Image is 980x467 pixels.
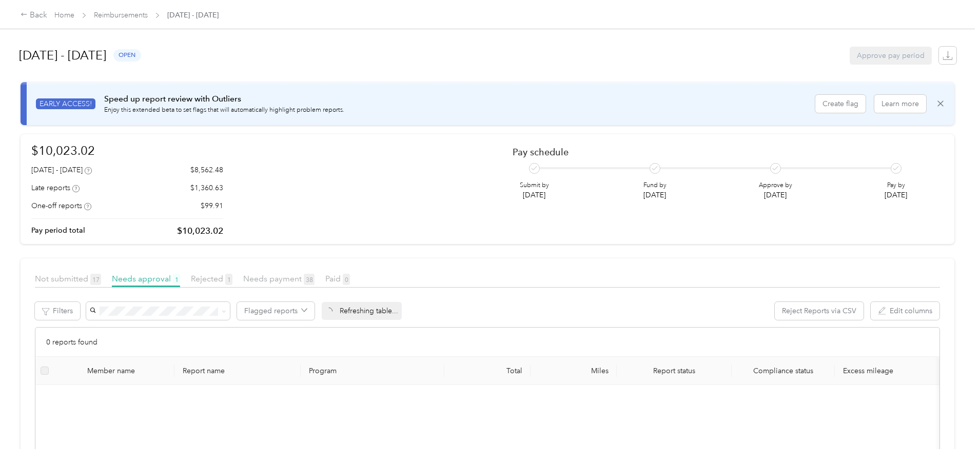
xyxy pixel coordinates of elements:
[54,11,74,19] a: Home
[225,274,232,285] span: 1
[643,181,667,190] p: Fund by
[104,93,344,106] p: Speed up report review with Outliers
[520,190,549,200] p: [DATE]
[322,302,402,320] div: Refreshing table...
[301,357,444,385] th: Program
[31,141,223,159] h1: $10,023.02
[31,225,85,236] p: Pay period total
[54,357,174,385] th: Member name
[874,95,926,113] button: Learn more
[35,274,101,283] span: Not submitted
[304,274,315,285] span: 38
[885,181,907,190] p: Pay by
[21,9,47,22] div: Back
[325,274,350,283] span: Paid
[923,410,980,467] iframe: Everlance-gr Chat Button Frame
[36,98,95,109] span: EARLY ACCESS!
[201,200,223,211] p: $99.91
[625,367,723,375] span: Report status
[243,274,315,283] span: Needs payment
[871,302,939,320] button: Edit columns
[453,367,522,375] div: Total
[87,367,166,375] div: Member name
[31,200,91,211] div: One-off reports
[173,274,180,285] span: 1
[167,10,219,21] span: [DATE] - [DATE]
[343,274,350,285] span: 0
[112,274,180,283] span: Needs approval
[843,367,931,375] p: Excess mileage
[31,182,80,193] div: Late reports
[643,190,667,200] p: [DATE]
[94,11,148,19] a: Reimbursements
[177,225,223,237] p: $10,023.02
[190,165,223,175] p: $8,562.48
[190,182,223,193] p: $1,360.63
[759,181,792,190] p: Approve by
[19,43,106,68] h1: [DATE] - [DATE]
[35,302,80,320] button: Filters
[539,367,609,375] div: Miles
[885,190,907,200] p: [DATE]
[174,357,301,385] th: Report name
[191,274,232,283] span: Rejected
[237,302,315,320] button: Flagged reports
[90,274,101,285] span: 17
[740,367,827,375] span: Compliance status
[759,190,792,200] p: [DATE]
[520,181,549,190] p: Submit by
[113,49,141,61] span: open
[35,328,939,357] div: 0 reports found
[513,147,926,157] h2: Pay schedule
[104,106,344,115] p: Enjoy this extended beta to set flags that will automatically highlight problem reports.
[815,95,866,113] button: Create flag
[31,165,92,175] div: [DATE] - [DATE]
[775,302,864,320] button: Reject Reports via CSV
